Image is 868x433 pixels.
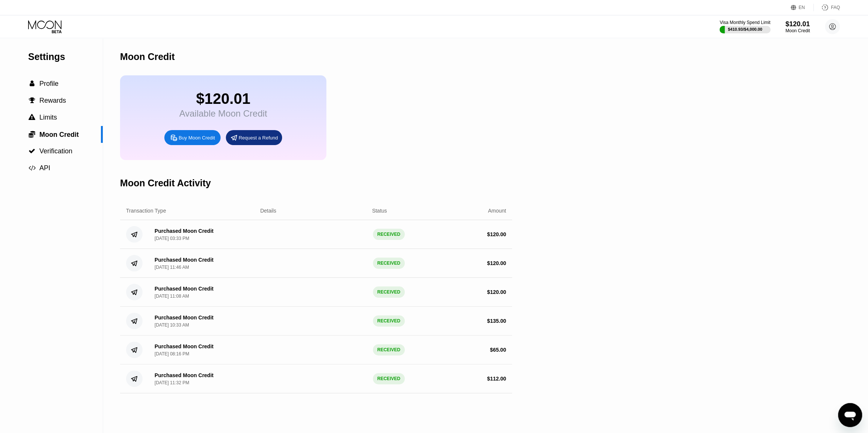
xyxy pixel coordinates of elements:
div: [DATE] 03:33 PM [155,236,189,241]
div: $ 120.00 [487,231,506,237]
span: Rewards [39,97,66,104]
div: [DATE] 08:16 PM [155,351,189,357]
span: Limits [39,114,57,121]
div:  [28,130,36,138]
div: Buy Moon Credit [179,135,215,141]
div: [DATE] 10:33 AM [155,322,189,328]
span: Moon Credit [39,131,79,138]
div: Settings [28,51,103,62]
div: EN [791,4,814,11]
div: $ 120.00 [487,289,506,295]
div: $ 120.00 [487,260,506,266]
iframe: Кнопка, открывающая окно обмена сообщениями; идет разговор [838,403,862,427]
div: Details [260,208,276,214]
div: [DATE] 11:46 AM [155,265,189,270]
div: Purchased Moon Credit [155,343,213,349]
span:  [29,148,35,154]
div: RECEIVED [373,258,405,269]
div: $120.01 [785,20,810,28]
span:  [29,97,35,104]
div: EN [799,5,805,10]
span:  [30,80,35,87]
div: RECEIVED [373,229,405,240]
div: Visa Monthly Spend Limit [719,20,770,25]
div: RECEIVED [373,286,405,298]
div: Purchased Moon Credit [155,257,213,263]
div:  [28,114,36,121]
div: Purchased Moon Credit [155,286,213,292]
div: [DATE] 11:08 AM [155,294,189,299]
span:  [29,130,35,138]
div:  [28,80,36,87]
div: Visa Monthly Spend Limit$410.93/$4,000.00 [719,20,770,33]
span:  [29,165,36,171]
div: $ 112.00 [487,376,506,382]
div:  [28,97,36,104]
span: Profile [39,80,59,87]
div: Purchased Moon Credit [155,315,213,321]
div: FAQ [831,5,840,10]
div: Request a Refund [239,135,278,141]
span: Verification [39,147,72,155]
div: Buy Moon Credit [164,130,221,145]
div: RECEIVED [373,344,405,355]
span: API [39,164,50,172]
div: RECEIVED [373,315,405,327]
div: Status [372,208,387,214]
span:  [29,114,35,121]
div: Amount [488,208,506,214]
div: FAQ [814,4,840,11]
div: Purchased Moon Credit [155,228,213,234]
div: Available Moon Credit [179,108,267,119]
div: Request a Refund [226,130,282,145]
div: [DATE] 11:32 PM [155,380,189,385]
div: $120.01Moon Credit [785,20,810,33]
div: RECEIVED [373,373,405,384]
div: Transaction Type [126,208,166,214]
div: $ 135.00 [487,318,506,324]
div: Purchased Moon Credit [155,372,213,378]
div: Moon Credit Activity [120,178,211,189]
div:  [28,148,36,154]
div: $120.01 [179,90,267,107]
div: Moon Credit [120,51,175,62]
div: $ 65.00 [490,347,506,353]
div: $410.93 / $4,000.00 [728,27,762,31]
div: Moon Credit [785,28,810,33]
